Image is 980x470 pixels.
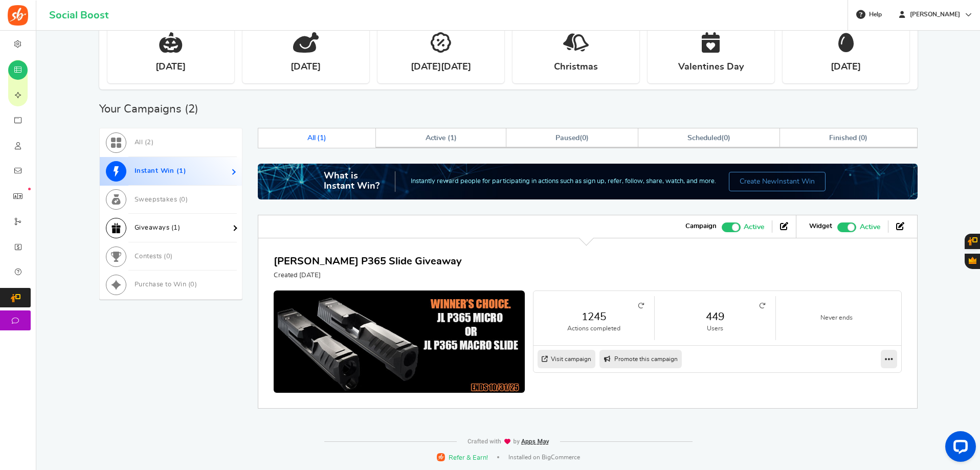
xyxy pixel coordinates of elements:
[291,61,321,74] strong: [DATE]
[906,10,964,19] span: [PERSON_NAME]
[99,104,198,114] h2: Your Campaigns ( )
[687,135,721,142] span: Scheduled
[544,309,644,324] a: 1245
[135,225,181,231] span: Giveaways ( )
[969,257,976,264] span: Gratisfaction
[155,61,186,74] strong: [DATE]
[937,427,980,470] iframe: LiveChat chat widget
[437,453,488,462] a: Refer & Earn!
[965,254,980,269] button: Gratisfaction
[831,61,861,74] strong: [DATE]
[508,453,580,462] span: Installed on BigCommerce
[497,456,499,458] span: |
[307,135,327,142] span: All ( )
[599,350,682,368] a: Promote this campaign
[582,135,586,142] span: 0
[28,188,31,190] em: New
[860,221,880,233] span: Active
[411,61,471,74] strong: [DATE][DATE]
[724,135,728,142] span: 0
[467,438,550,445] img: img-footer.webp
[801,220,888,233] li: Widget activated
[685,222,717,231] strong: Campaign
[411,177,716,186] p: Instantly reward people for participating in actions such as sign up, refer, follow, share, watch...
[861,135,865,142] span: 0
[135,196,188,203] span: Sweepstakes ( )
[188,103,195,115] span: 2
[829,135,867,142] span: Finished ( )
[665,309,765,324] a: 449
[777,178,815,185] span: Instant Win
[179,168,184,174] span: 1
[274,256,462,266] a: [PERSON_NAME] P365 Slide Giveaway
[49,10,108,21] h1: Social Boost
[181,196,186,203] span: 0
[450,135,454,142] span: 1
[555,135,589,142] span: ( )
[135,281,197,288] span: Purchase to Win ( )
[544,324,644,333] small: Actions completed
[687,135,730,142] span: ( )
[744,221,764,233] span: Active
[554,61,598,74] strong: Christmas
[866,10,882,19] span: Help
[665,324,765,333] small: Users
[320,135,324,142] span: 1
[274,271,462,280] p: Created [DATE]
[135,168,187,174] span: Instant Win ( )
[852,6,887,23] a: Help
[426,135,457,142] span: Active ( )
[147,139,151,146] span: 2
[809,222,832,231] strong: Widget
[166,253,171,260] span: 0
[135,253,173,260] span: Contests ( )
[786,314,887,322] small: Never ends
[729,172,826,191] a: Create NewInstant Win
[173,225,178,231] span: 1
[538,350,595,368] a: Visit campaign
[324,171,395,192] h2: What is Instant Win?
[678,61,744,74] strong: Valentines Day
[190,281,195,288] span: 0
[555,135,580,142] span: Paused
[135,139,154,146] span: All ( )
[8,5,28,26] img: Social Boost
